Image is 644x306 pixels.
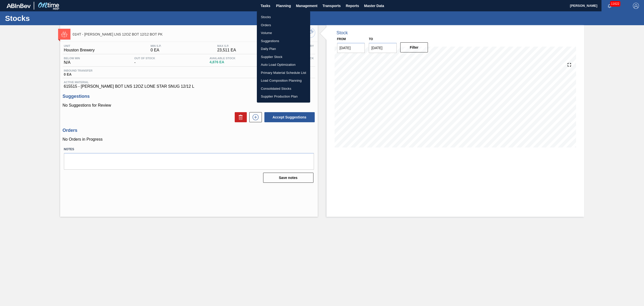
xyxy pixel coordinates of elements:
a: Orders [257,21,310,29]
a: Daily Plan [257,45,310,53]
a: Stocks [257,13,310,21]
a: Load Composition Planning [257,77,310,85]
a: Supplier Production Plan [257,93,310,101]
a: Consolidated Stocks [257,85,310,93]
a: Volume [257,29,310,37]
a: Auto Load Optimization [257,61,310,69]
a: Suggestions [257,37,310,45]
a: Supplier Stock [257,53,310,61]
a: Primary Material Schedule List [257,69,310,77]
